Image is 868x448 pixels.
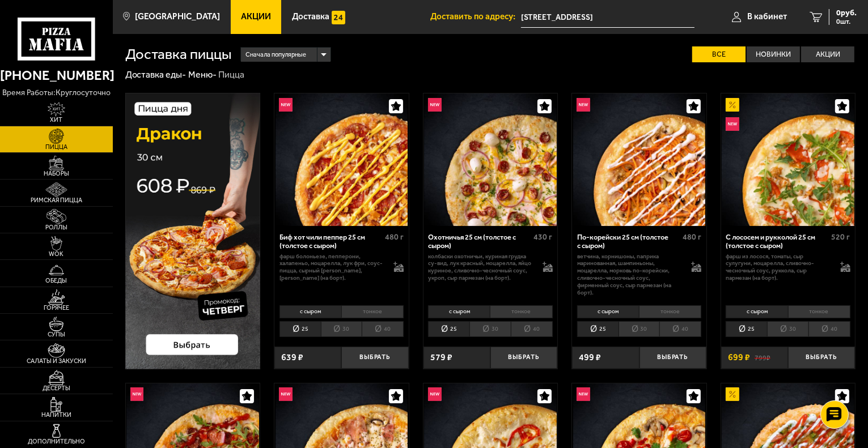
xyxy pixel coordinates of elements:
[430,353,452,362] span: 579 ₽
[659,321,701,337] li: 40
[683,232,701,242] span: 480 г
[788,305,850,318] li: тонкое
[832,232,850,242] span: 520 г
[362,321,404,337] li: 40
[808,321,850,337] li: 40
[726,387,739,401] img: Акционный
[767,321,808,337] li: 30
[424,93,557,226] img: Охотничья 25 см (толстое с сыром)
[534,232,553,242] span: 430 г
[577,98,590,112] img: Новинка
[801,46,854,63] label: Акции
[280,305,341,318] li: с сыром
[721,93,856,226] a: АкционныйНовинкаС лососем и рукколой 25 см (толстое с сыром)
[640,347,706,369] button: Выбрать
[332,11,345,24] img: 15daf4d41897b9f0e9f617042186c801.svg
[490,305,552,318] li: тонкое
[639,305,701,318] li: тонкое
[577,253,682,297] p: ветчина, корнишоны, паприка маринованная, шампиньоны, моцарелла, морковь по-корейски, сливочно-че...
[125,47,232,62] h1: Доставка пиццы
[430,12,521,21] span: Доставить по адресу:
[755,353,770,362] s: 799 ₽
[279,387,293,401] img: Новинка
[577,321,619,337] li: 25
[218,69,244,81] div: Пицца
[428,253,533,282] p: колбаски охотничьи, куриная грудка су-вид, лук красный, моцарелла, яйцо куриное, сливочно-чесночн...
[280,253,384,282] p: фарш болоньезе, пепперони, халапеньо, моцарелла, лук фри, соус-пицца, сырный [PERSON_NAME], [PERS...
[428,98,442,112] img: Новинка
[385,232,404,242] span: 480 г
[577,305,639,318] li: с сыром
[279,98,293,112] img: Новинка
[747,46,800,63] label: Новинки
[511,321,553,337] li: 40
[276,93,408,226] img: Биф хот чили пеппер 25 см (толстое с сыром)
[579,353,601,362] span: 499 ₽
[130,387,144,401] img: Новинка
[728,353,750,362] span: 699 ₽
[321,321,362,337] li: 30
[280,233,382,250] div: Биф хот чили пеппер 25 см (толстое с сыром)
[469,321,511,337] li: 30
[692,46,746,63] label: Все
[836,18,857,25] span: 0 шт.
[292,12,329,21] span: Доставка
[125,69,187,80] a: Доставка еды-
[281,353,303,362] span: 639 ₽
[428,387,442,401] img: Новинка
[428,233,531,250] div: Охотничья 25 см (толстое с сыром)
[245,46,306,63] span: Сначала популярные
[280,321,321,337] li: 25
[135,12,220,21] span: [GEOGRAPHIC_DATA]
[577,387,590,401] img: Новинка
[726,233,828,250] div: С лососем и рукколой 25 см (толстое с сыром)
[619,321,660,337] li: 30
[577,233,680,250] div: По-корейски 25 см (толстое с сыром)
[722,93,854,226] img: С лососем и рукколой 25 см (толстое с сыром)
[428,305,490,318] li: с сыром
[241,12,271,21] span: Акции
[726,305,787,318] li: с сыром
[274,93,409,226] a: НовинкаБиф хот чили пеппер 25 см (толстое с сыром)
[836,9,857,17] span: 0 руб.
[573,93,706,226] img: По-корейски 25 см (толстое с сыром)
[726,253,831,282] p: фарш из лосося, томаты, сыр сулугуни, моцарелла, сливочно-чесночный соус, руккола, сыр пармезан (...
[747,12,787,21] span: В кабинет
[572,93,706,226] a: НовинкаПо-корейски 25 см (толстое с сыром)
[341,305,404,318] li: тонкое
[341,347,408,369] button: Выбрать
[188,69,217,80] a: Меню-
[726,321,767,337] li: 25
[788,347,855,369] button: Выбрать
[726,117,739,131] img: Новинка
[726,98,739,112] img: Акционный
[424,93,558,226] a: НовинкаОхотничья 25 см (толстое с сыром)
[490,347,557,369] button: Выбрать
[521,7,695,28] input: Ваш адрес доставки
[521,7,695,28] span: Средний проспект Васильевского острова, 85
[428,321,469,337] li: 25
